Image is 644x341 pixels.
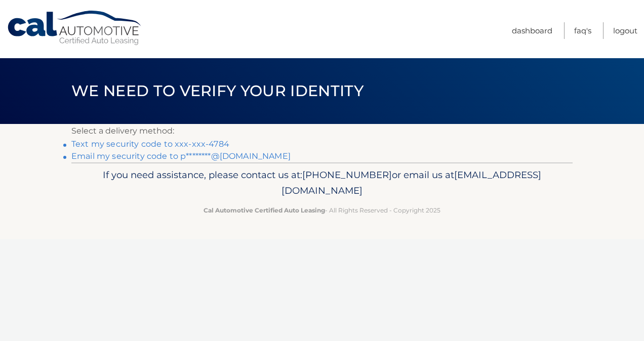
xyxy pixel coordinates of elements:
a: FAQ's [574,22,591,39]
a: Dashboard [512,22,552,39]
a: Logout [613,22,637,39]
p: If you need assistance, please contact us at: or email us at [78,167,566,199]
span: [PHONE_NUMBER] [302,169,392,181]
p: - All Rights Reserved - Copyright 2025 [78,205,566,216]
a: Cal Automotive [7,10,143,46]
a: Text my security code to xxx-xxx-4784 [71,139,229,149]
a: Email my security code to p********@[DOMAIN_NAME] [71,151,291,161]
span: We need to verify your identity [71,81,364,100]
p: Select a delivery method: [71,124,573,138]
strong: Cal Automotive Certified Auto Leasing [204,206,325,214]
